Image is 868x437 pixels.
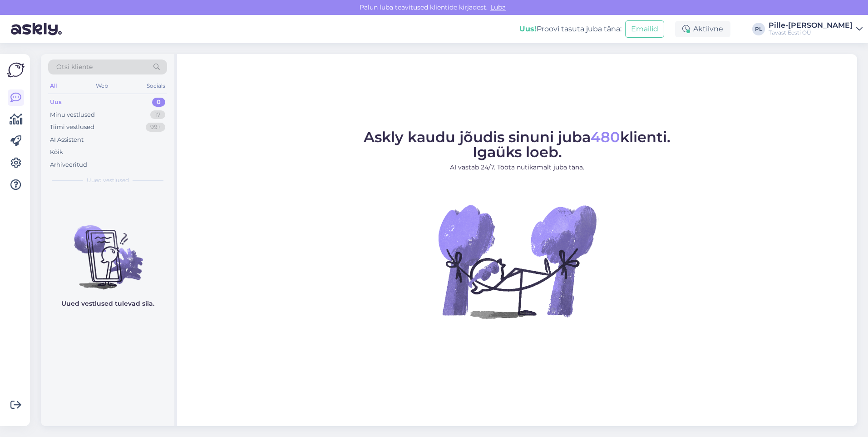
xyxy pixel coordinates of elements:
[50,123,94,132] div: Tiimi vestlused
[488,3,508,11] span: Luba
[48,80,59,92] div: All
[50,135,84,144] div: AI Assistent
[145,80,167,92] div: Socials
[56,62,93,72] span: Otsi kliente
[50,160,87,169] div: Arhiveeritud
[150,110,165,119] div: 17
[435,179,599,343] img: No Chat active
[152,98,165,107] div: 0
[769,22,863,36] a: Pille-[PERSON_NAME]Tavast Eesti OÜ
[675,21,730,37] div: Aktiivne
[94,80,110,92] div: Web
[364,163,671,172] p: AI vastab 24/7. Tööta nutikamalt juba täna.
[769,29,853,36] div: Tavast Eesti OÜ
[7,61,25,79] img: Askly Logo
[50,110,95,119] div: Minu vestlused
[752,23,765,35] div: PL
[519,25,537,33] b: Uus!
[519,24,621,35] div: Proovi tasuta juba täna:
[87,176,129,184] span: Uued vestlused
[61,299,154,308] p: Uued vestlused tulevad siia.
[41,209,174,291] img: No chats
[769,22,853,29] div: Pille-[PERSON_NAME]
[50,98,62,107] div: Uus
[625,20,664,38] button: Emailid
[364,128,671,161] span: Askly kaudu jõudis sinuni juba klienti. Igaüks loeb.
[146,123,165,132] div: 99+
[50,148,63,157] div: Kõik
[591,128,620,146] span: 480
